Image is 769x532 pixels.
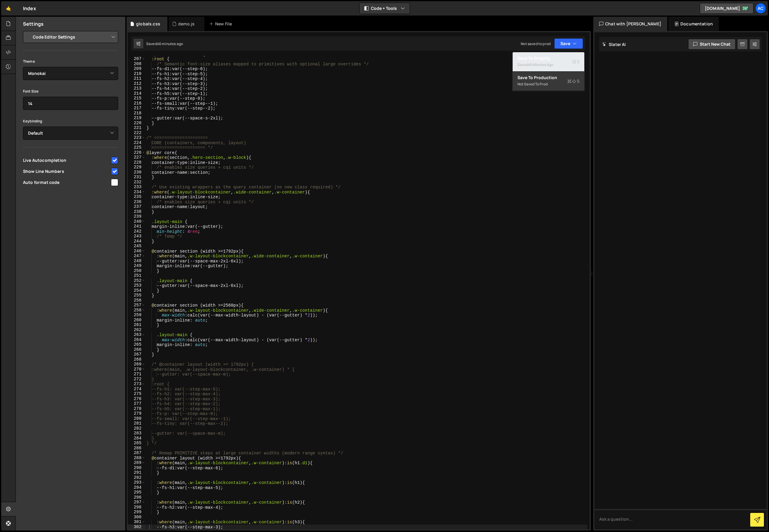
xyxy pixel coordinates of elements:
[128,293,145,298] div: 255
[128,519,145,525] div: 301
[128,175,145,180] div: 231
[128,303,145,308] div: 257
[128,391,145,396] div: 275
[128,135,145,140] div: 223
[128,71,145,76] div: 210
[128,259,145,264] div: 248
[128,91,145,96] div: 214
[700,3,753,14] a: [DOMAIN_NAME]
[128,253,145,259] div: 247
[146,41,183,46] div: Saved
[128,101,145,106] div: 216
[128,145,145,150] div: 225
[1,1,16,16] a: 🤙
[128,209,145,214] div: 238
[128,456,145,461] div: 288
[128,337,145,342] div: 264
[128,313,145,318] div: 259
[128,367,145,372] div: 270
[602,41,626,47] h2: Slater AI
[128,500,145,505] div: 297
[128,446,145,451] div: 286
[128,239,145,244] div: 244
[128,106,145,111] div: 217
[178,21,195,27] div: demo.js
[23,157,110,163] span: Live Autocompletion
[23,21,44,27] h2: Settings
[128,190,145,195] div: 234
[128,249,145,254] div: 246
[128,480,145,485] div: 293
[128,332,145,337] div: 263
[128,155,145,160] div: 227
[128,465,145,471] div: 290
[128,76,145,81] div: 211
[360,3,410,14] button: Code + Tools
[128,111,145,116] div: 218
[128,372,145,377] div: 271
[157,41,183,46] div: 46 minutes ago
[23,59,35,64] label: Theme
[688,39,736,50] button: Start new chat
[517,75,580,81] div: Save to Production
[128,347,145,352] div: 266
[128,86,145,91] div: 213
[23,118,42,124] label: Keybinding
[128,431,145,436] div: 283
[128,342,145,347] div: 265
[23,179,110,185] span: Auto format code
[128,116,145,121] div: 219
[128,298,145,303] div: 256
[517,61,580,68] div: Saved
[128,273,145,278] div: 251
[209,21,234,27] div: New File
[128,362,145,367] div: 269
[128,396,145,402] div: 276
[128,180,145,185] div: 232
[128,490,145,495] div: 295
[128,56,145,61] div: 207
[128,160,145,165] div: 228
[128,352,145,357] div: 267
[521,41,551,46] div: Not saved to prod
[128,199,145,205] div: 236
[128,485,145,490] div: 294
[668,17,719,31] div: Documentation
[128,214,145,219] div: 239
[755,3,766,14] a: Ac
[128,475,145,480] div: 292
[128,234,145,239] div: 243
[128,510,145,515] div: 299
[128,244,145,249] div: 245
[128,283,145,288] div: 253
[128,96,145,101] div: 215
[128,387,145,392] div: 274
[128,121,145,126] div: 220
[513,52,584,72] button: Save to StagingS Saved46 minutes ago
[128,194,145,199] div: 235
[128,268,145,273] div: 250
[128,411,145,416] div: 279
[567,78,580,84] span: S
[128,219,145,224] div: 240
[128,450,145,456] div: 287
[128,377,145,382] div: 272
[128,61,145,67] div: 208
[513,72,584,91] button: Save to ProductionS Not saved to prod
[128,184,145,190] div: 233
[128,224,145,229] div: 241
[128,308,145,313] div: 258
[128,416,145,421] div: 280
[128,318,145,323] div: 260
[128,470,145,475] div: 291
[128,263,145,268] div: 249
[128,81,145,86] div: 212
[128,278,145,283] div: 252
[128,441,145,446] div: 285
[136,21,160,27] div: globals.css
[528,62,553,67] div: 46 minutes ago
[128,505,145,510] div: 298
[128,460,145,465] div: 289
[128,66,145,71] div: 209
[517,55,580,61] div: Save to Staging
